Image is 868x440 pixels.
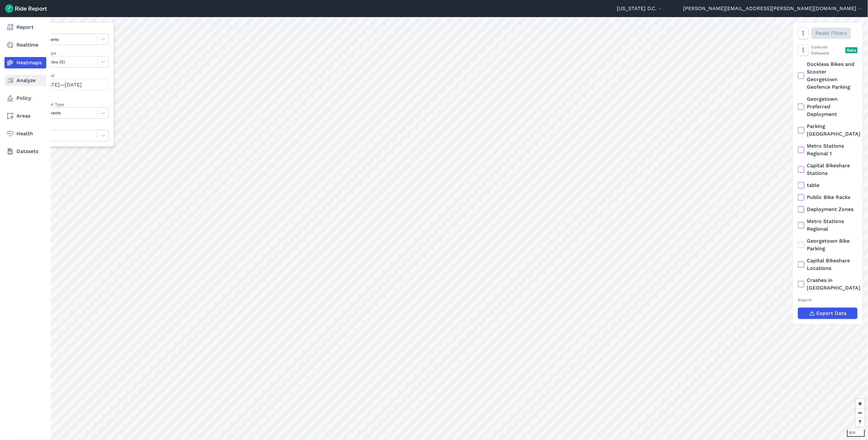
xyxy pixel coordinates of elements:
button: Reset bearing to north [856,418,865,427]
span: Reset Filters [815,29,847,37]
a: Areas [4,110,46,122]
button: [DATE]—[DATE] [31,79,109,90]
label: Public Bike Racks [798,194,858,201]
a: Realtime [4,39,46,51]
div: Custom Datasets [798,44,858,56]
img: Ride Report [5,4,47,13]
button: [PERSON_NAME][EMAIL_ADDRESS][PERSON_NAME][DOMAIN_NAME] [683,5,863,12]
button: Export Data [798,308,858,319]
label: Metro Stations Regional [798,218,858,233]
label: Data Type [31,28,109,34]
span: [DATE]—[DATE] [42,82,82,88]
label: Deployment Zones [798,206,858,213]
label: Georgetown Bike Parking [798,237,858,252]
span: Export Data [817,309,847,317]
button: [US_STATE] D.C. [617,5,663,12]
a: Heatmaps [4,57,46,68]
label: Metro Stations Regional 1 [798,142,858,157]
button: Zoom out [856,408,865,418]
a: Policy [4,92,46,104]
label: table [798,182,858,189]
a: Health [4,128,46,139]
button: Reset Filters [811,28,851,39]
label: Georgetown Preferred Deployment [798,95,858,118]
label: Dockless Bikes and Scooter Georgetown Geofence Parking [798,61,858,91]
a: Datasets [4,146,46,157]
div: 50 ft [847,430,865,437]
a: Report [4,22,46,33]
label: Curb Event Type [31,101,109,107]
label: Data Period [31,73,109,79]
label: Vehicle Type [31,50,109,56]
label: Capital Bikeshare Stations [798,162,858,177]
label: Capital Bikeshare Locations [798,257,858,272]
div: Export [798,297,858,303]
div: Beta [845,47,858,53]
label: Crashes in [GEOGRAPHIC_DATA] [798,277,858,292]
a: Analyze [4,75,46,86]
button: Zoom in [856,399,865,408]
label: Parking [GEOGRAPHIC_DATA] [798,123,858,138]
label: Operators [31,124,109,130]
